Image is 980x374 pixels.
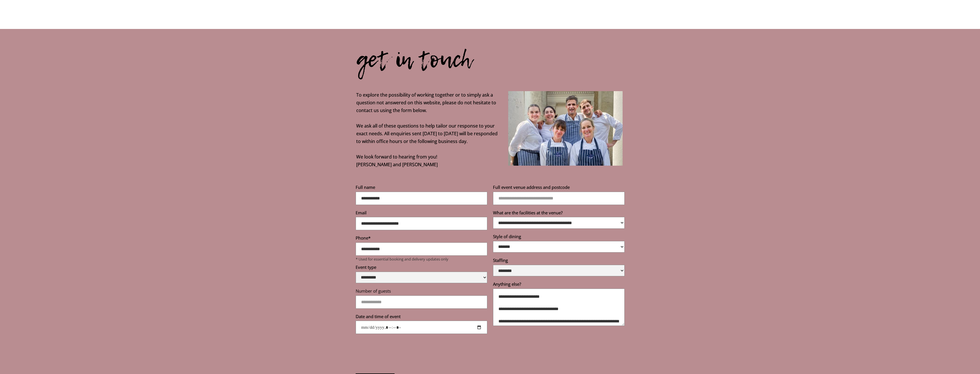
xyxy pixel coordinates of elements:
p: To explore the possibility of working together or to simply ask a question not answered on this w... [356,22,623,169]
label: Anything else? [493,281,625,289]
label: Full event venue address and postcode [493,184,625,192]
p: * Used for essential booking and delivery updates only [356,257,487,261]
label: Full name [356,184,487,192]
div: get in touch [356,50,623,91]
label: Event type [356,264,487,272]
label: Style of dining [493,234,625,241]
label: Number of guests [356,288,487,295]
img: Anna Caldicott and Fiona Cochrane [508,91,623,166]
label: Email [356,210,487,217]
label: Phone* [356,235,487,242]
label: Staffing [493,257,625,265]
label: Date and time of event [356,314,487,321]
label: What are the facilities at the venue? [493,210,625,217]
iframe: reCAPTCHA [356,342,443,365]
